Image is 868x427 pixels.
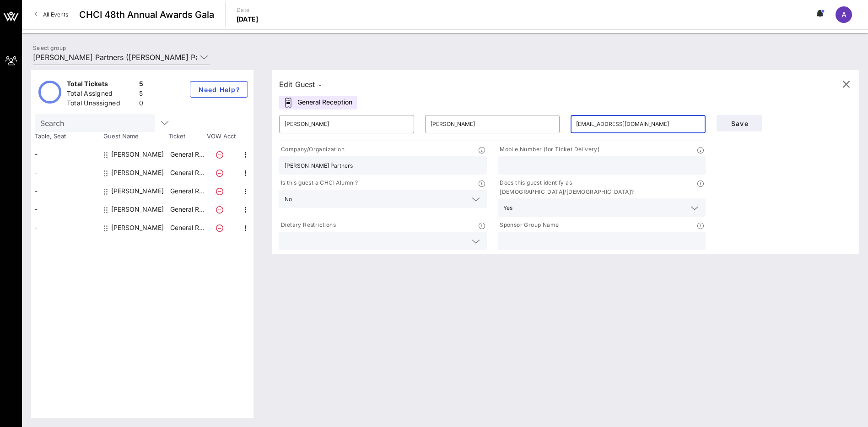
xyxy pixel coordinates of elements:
[724,120,755,127] span: Save
[498,220,559,230] p: Sponsor Group Name
[31,219,100,237] div: -
[503,205,512,211] div: Yes
[139,99,143,110] div: 0
[279,145,345,154] p: Company/Organization
[279,190,487,208] div: No
[498,145,599,154] p: Mobile Number (for Ticket Delivery)
[190,81,248,98] button: Need Help?
[67,89,135,100] div: Total Assigned
[285,117,409,131] input: First Name*
[168,132,205,141] span: Ticket
[111,200,164,219] div: Rich Lopez
[33,44,66,51] label: Select group
[111,145,164,164] div: Andres Ramirez
[67,79,135,91] div: Total Tickets
[717,115,762,131] button: Save
[576,117,700,131] input: Email*
[31,200,100,219] div: -
[498,178,697,197] p: Does this guest identify as [DEMOGRAPHIC_DATA]/[DEMOGRAPHIC_DATA]?
[111,164,164,182] div: Elizabeth Gonzalez
[67,99,135,110] div: Total Unassigned
[111,219,164,237] div: Victoria Gavito
[139,89,143,100] div: 5
[279,96,357,109] div: General Reception
[237,5,259,15] p: Date
[205,132,237,141] span: VOW Acct
[139,79,143,91] div: 5
[198,86,240,93] span: Need Help?
[841,10,846,19] span: A
[29,7,74,22] a: All Events
[498,198,706,217] div: Yes
[279,220,336,230] p: Dietary Restrictions
[31,132,100,141] span: Table, Seat
[279,178,358,188] p: Is this guest a CHCI Alumni?
[79,8,214,22] span: CHCI 48th Annual Awards Gala
[169,219,205,237] p: General R…
[319,82,322,88] span: -
[285,196,292,203] div: No
[31,164,100,182] div: -
[237,15,259,24] p: [DATE]
[111,182,164,200] div: Fabian Donate
[100,132,168,141] span: Guest Name
[836,6,852,23] div: A
[431,117,555,131] input: Last Name*
[169,182,205,200] p: General R…
[43,11,68,18] span: All Events
[169,145,205,164] p: General R…
[169,164,205,182] p: General R…
[31,182,100,200] div: -
[279,78,322,91] div: Edit Guest
[169,200,205,219] p: General R…
[31,145,100,164] div: -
